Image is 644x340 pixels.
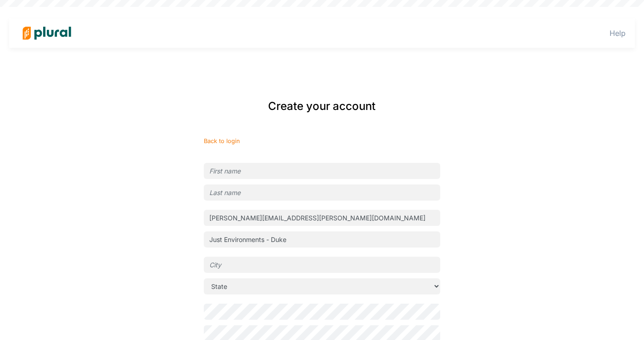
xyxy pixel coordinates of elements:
input: Organization name [204,231,440,248]
div: Create your account [164,98,480,115]
input: First name [204,163,440,179]
a: Back to login [204,138,240,144]
a: Help [610,29,626,38]
input: City [204,257,440,273]
input: Last name [204,184,440,201]
input: Work email [204,210,440,226]
img: Logo for Plural [15,17,79,49]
